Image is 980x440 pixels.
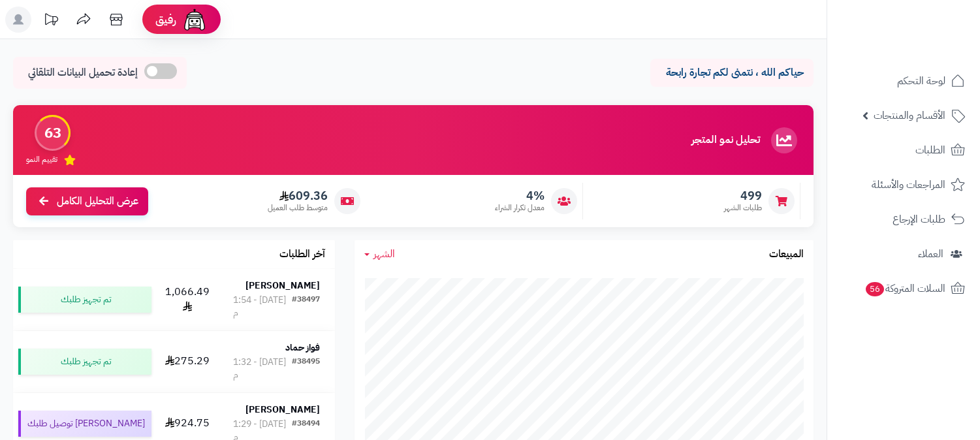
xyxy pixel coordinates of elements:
h3: المبيعات [769,249,804,260]
div: تم تجهيز طلبك [18,349,151,375]
span: 56 [866,282,884,296]
td: 1,066.49 [157,269,218,330]
a: الطلبات [835,134,972,166]
span: معدل تكرار الشراء [495,202,545,213]
span: الأقسام والمنتجات [874,106,945,125]
span: العملاء [918,245,943,263]
span: لوحة التحكم [897,72,945,90]
span: طلبات الإرجاع [893,210,945,228]
span: تقييم النمو [26,154,57,165]
div: [PERSON_NAME] توصيل طلبك [18,411,151,437]
div: [DATE] - 1:54 م [233,294,292,320]
strong: فواز حماد [285,341,320,354]
h3: آخر الطلبات [279,249,325,260]
strong: [PERSON_NAME] [245,403,320,416]
span: متوسط طلب العميل [268,202,328,213]
a: المراجعات والأسئلة [835,169,972,200]
a: تحديثات المنصة [35,7,67,36]
strong: [PERSON_NAME] [245,279,320,292]
p: حياكم الله ، نتمنى لكم تجارة رابحة [660,65,804,80]
span: عرض التحليل الكامل [57,194,138,209]
div: [DATE] - 1:32 م [233,356,292,382]
span: 609.36 [268,189,328,203]
div: تم تجهيز طلبك [18,287,151,313]
span: المراجعات والأسئلة [872,176,945,194]
a: السلات المتروكة56 [835,273,972,304]
span: 499 [724,189,762,203]
img: ai-face.png [182,7,208,33]
img: logo-2.png [891,37,968,64]
span: رفيق [155,12,176,27]
div: #38497 [292,294,320,320]
td: 275.29 [157,331,218,392]
span: السلات المتروكة [864,279,945,298]
span: الشهر [373,246,395,262]
span: إعادة تحميل البيانات التلقائي [28,65,138,80]
span: طلبات الشهر [724,202,762,213]
h3: تحليل نمو المتجر [691,134,760,146]
a: العملاء [835,238,972,270]
a: الشهر [364,247,395,262]
a: عرض التحليل الكامل [26,187,148,215]
div: #38495 [292,356,320,382]
a: لوحة التحكم [835,65,972,97]
span: 4% [495,189,545,203]
a: طلبات الإرجاع [835,204,972,235]
span: الطلبات [915,141,945,159]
